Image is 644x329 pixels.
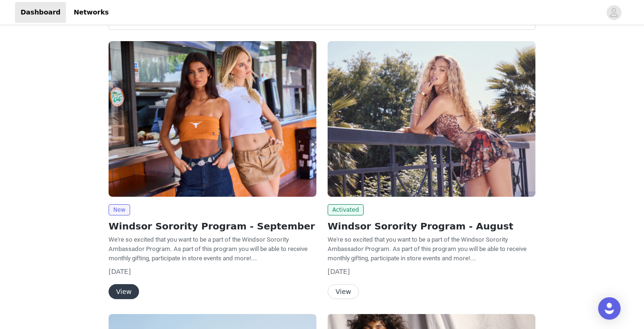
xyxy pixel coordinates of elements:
h2: Windsor Sorority Program - August [328,219,535,233]
h2: Windsor Sorority Program - September [109,219,316,233]
span: New [109,204,130,215]
a: View [328,288,359,295]
button: View [109,284,139,299]
img: Windsor [109,41,316,197]
button: View [328,284,359,299]
span: Activated [328,204,364,215]
a: View [109,288,139,295]
span: We're so excited that you want to be a part of the Windsor Sorority Ambassador Program. As part o... [328,236,527,262]
img: Windsor [328,41,535,197]
a: Dashboard [15,2,66,23]
span: [DATE] [109,268,131,275]
a: Networks [68,2,114,23]
div: avatar [609,5,618,20]
span: We're so excited that you want to be a part of the Windsor Sorority Ambassador Program. As part o... [109,236,307,262]
span: [DATE] [328,268,350,275]
div: Open Intercom Messenger [598,297,621,320]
